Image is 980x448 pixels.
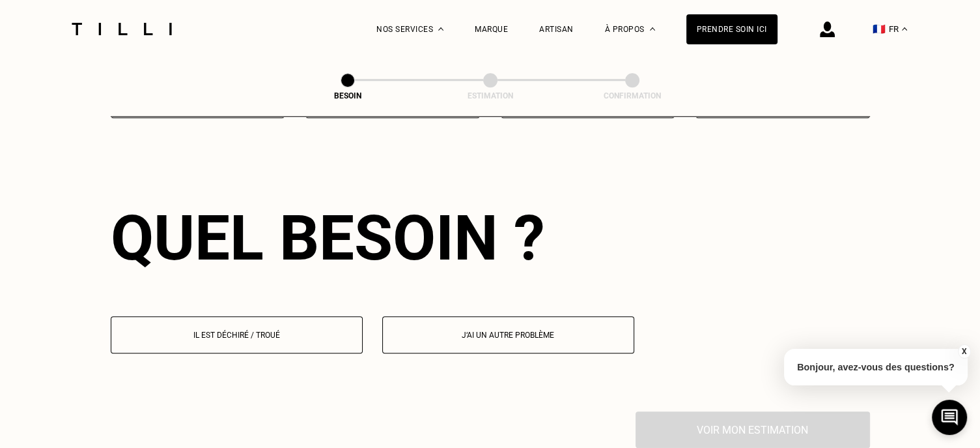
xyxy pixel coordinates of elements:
[111,202,870,275] div: Quel besoin ?
[686,14,777,44] a: Prendre soin ici
[118,331,356,340] p: Il est déchiré / troué
[957,344,970,359] button: X
[438,27,443,31] img: Menu déroulant
[820,22,835,37] img: icône connexion
[650,27,655,31] img: Menu déroulant à propos
[784,349,968,385] p: Bonjour, avez-vous des questions?
[67,23,176,35] img: Logo du service de couturière Tilli
[389,331,627,340] p: J‘ai un autre problème
[567,91,697,100] div: Confirmation
[902,27,907,31] img: menu déroulant
[382,316,634,353] button: J‘ai un autre problème
[539,25,574,34] a: Artisan
[873,23,886,35] span: 🇫🇷
[425,91,555,100] div: Estimation
[111,316,363,353] button: Il est déchiré / troué
[283,91,413,100] div: Besoin
[475,25,508,34] a: Marque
